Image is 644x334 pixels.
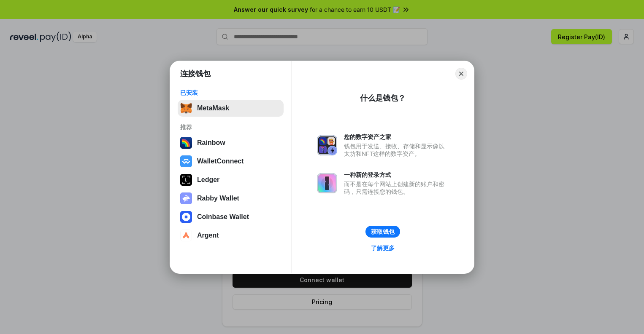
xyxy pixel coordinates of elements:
img: svg+xml,%3Csvg%20width%3D%2228%22%20height%3D%2228%22%20viewBox%3D%220%200%2028%2028%22%20fill%3D... [180,211,192,223]
div: Rainbow [197,139,225,147]
div: Rabby Wallet [197,195,239,202]
h1: 连接钱包 [180,69,211,79]
button: 获取钱包 [365,226,400,238]
div: 钱包用于发送、接收、存储和显示像以太坊和NFT这样的数字资产。 [344,142,449,158]
button: Rabby Wallet [178,190,284,207]
img: svg+xml,%3Csvg%20width%3D%2228%22%20height%3D%2228%22%20viewBox%3D%220%200%2028%2028%22%20fill%3D... [180,230,192,241]
div: 什么是钱包？ [360,93,406,103]
button: WalletConnect [178,153,284,170]
img: svg+xml,%3Csvg%20xmlns%3D%22http%3A%2F%2Fwww.w3.org%2F2000%2Fsvg%22%20fill%3D%22none%22%20viewBox... [317,173,337,193]
div: 已安装 [180,89,281,96]
div: Argent [197,232,219,239]
button: Rainbow [178,134,284,151]
img: svg+xml,%3Csvg%20width%3D%22120%22%20height%3D%22120%22%20viewBox%3D%220%200%20120%20120%22%20fil... [180,137,192,149]
img: svg+xml,%3Csvg%20xmlns%3D%22http%3A%2F%2Fwww.w3.org%2F2000%2Fsvg%22%20width%3D%2228%22%20height%3... [180,174,192,186]
div: Ledger [197,176,219,184]
div: 获取钱包 [371,228,395,235]
div: MetaMask [197,104,229,112]
div: Coinbase Wallet [197,213,249,221]
div: 推荐 [180,123,281,131]
button: Coinbase Wallet [178,208,284,225]
a: 了解更多 [366,243,400,254]
img: svg+xml,%3Csvg%20xmlns%3D%22http%3A%2F%2Fwww.w3.org%2F2000%2Fsvg%22%20fill%3D%22none%22%20viewBox... [180,192,192,204]
div: WalletConnect [197,158,244,165]
div: 您的数字资产之家 [344,133,449,141]
button: MetaMask [178,100,284,117]
div: 一种新的登录方式 [344,171,449,179]
button: Close [455,68,467,80]
button: Argent [178,227,284,244]
img: svg+xml,%3Csvg%20width%3D%2228%22%20height%3D%2228%22%20viewBox%3D%220%200%2028%2028%22%20fill%3D... [180,155,192,167]
img: svg+xml,%3Csvg%20xmlns%3D%22http%3A%2F%2Fwww.w3.org%2F2000%2Fsvg%22%20fill%3D%22none%22%20viewBox... [317,135,337,155]
div: 而不是在每个网站上创建新的账户和密码，只需连接您的钱包。 [344,180,449,195]
div: 了解更多 [371,244,395,252]
img: svg+xml,%3Csvg%20fill%3D%22none%22%20height%3D%2233%22%20viewBox%3D%220%200%2035%2033%22%20width%... [180,102,192,114]
button: Ledger [178,171,284,188]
